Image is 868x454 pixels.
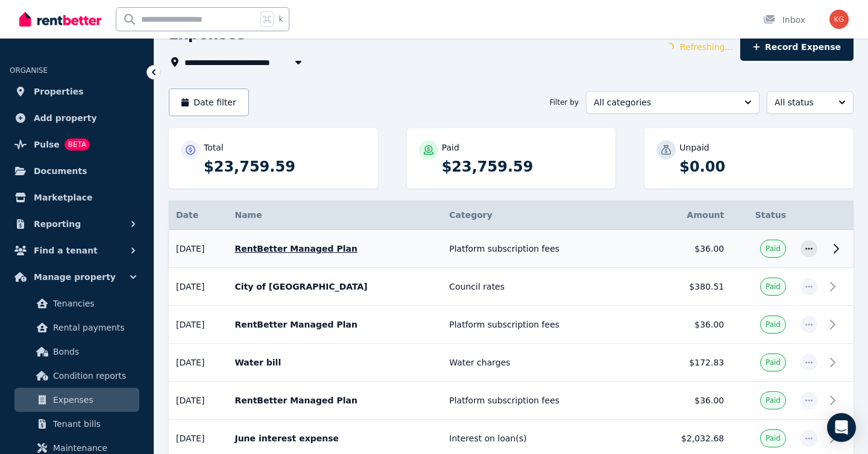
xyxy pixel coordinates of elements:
[169,230,227,268] td: [DATE]
[10,212,144,236] button: Reporting
[34,270,116,284] span: Manage property
[34,137,60,152] span: Pulse
[234,356,435,368] p: Water bill
[169,268,227,306] td: [DATE]
[767,91,854,114] button: All status
[234,394,435,406] p: RentBetter Managed Plan
[53,320,134,335] span: Rental payments
[34,84,84,99] span: Properties
[653,201,731,230] th: Amount
[53,344,134,359] span: Bonds
[10,185,144,210] a: Marketplace
[442,268,653,306] td: Council rates
[234,281,435,293] p: City of [GEOGRAPHIC_DATA]
[14,364,139,388] a: Condition reports
[14,412,139,436] a: Tenant bills
[53,368,134,383] span: Condition reports
[653,230,731,268] td: $36.00
[34,111,97,125] span: Add property
[442,306,653,344] td: Platform subscription fees
[14,291,139,316] a: Tenancies
[10,106,144,130] a: Add property
[653,382,731,420] td: $36.00
[442,344,653,382] td: Water charges
[10,132,144,157] a: PulseBETA
[53,393,134,407] span: Expenses
[766,282,781,291] span: Paid
[234,243,435,255] p: RentBetter Managed Plan
[766,358,781,367] span: Paid
[169,306,227,344] td: [DATE]
[775,96,829,108] span: All status
[763,14,805,26] div: Inbox
[204,141,224,154] p: Total
[14,340,139,364] a: Bonds
[731,201,793,230] th: Status
[10,265,144,289] button: Manage property
[594,96,735,108] span: All categories
[19,10,101,28] img: RentBetter
[169,344,227,382] td: [DATE]
[442,157,604,176] p: $23,759.59
[442,230,653,268] td: Platform subscription fees
[679,141,709,154] p: Unpaid
[740,33,854,61] button: Record Expense
[766,320,781,329] span: Paid
[766,396,781,405] span: Paid
[653,268,731,306] td: $380.51
[53,417,134,431] span: Tenant bills
[829,10,849,29] img: Kieren Gattone
[442,201,653,230] th: Category
[14,388,139,412] a: Expenses
[34,243,98,258] span: Find a tenant
[653,306,731,344] td: $36.00
[680,41,733,53] span: Refreshing...
[204,157,366,176] p: $23,759.59
[550,98,579,107] span: Filter by
[278,14,283,24] span: k
[766,434,781,443] span: Paid
[34,190,92,205] span: Marketplace
[766,244,781,253] span: Paid
[10,238,144,263] button: Find a tenant
[679,157,841,176] p: $0.00
[53,296,134,311] span: Tenancies
[586,91,759,114] button: All categories
[14,316,139,340] a: Rental payments
[227,201,442,230] th: Name
[10,79,144,104] a: Properties
[169,382,227,420] td: [DATE]
[169,89,249,116] button: Date filter
[234,319,435,331] p: RentBetter Managed Plan
[10,66,48,75] span: ORGANISE
[234,432,435,444] p: June interest expense
[653,344,731,382] td: $172.83
[442,141,459,154] p: Paid
[64,138,90,151] span: BETA
[169,201,227,230] th: Date
[10,159,144,183] a: Documents
[827,413,856,442] div: Open Intercom Messenger
[442,382,653,420] td: Platform subscription fees
[34,164,87,178] span: Documents
[34,217,81,231] span: Reporting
